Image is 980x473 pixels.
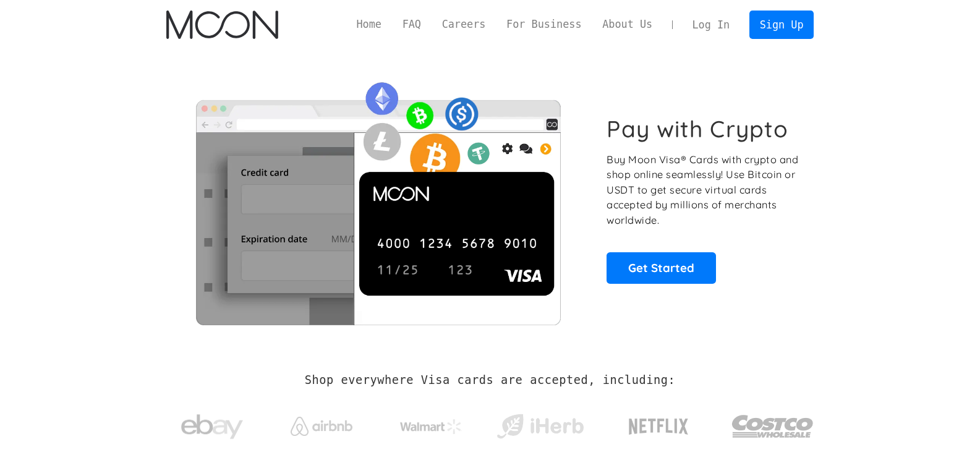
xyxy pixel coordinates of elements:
img: Moon Logo [166,11,278,39]
a: Log In [682,11,740,38]
a: Walmart [385,407,477,440]
a: Costco [731,391,814,456]
a: FAQ [392,17,432,32]
a: Airbnb [275,404,367,442]
a: Home [346,17,392,32]
a: iHerb [494,398,586,449]
img: Netflix [628,411,689,442]
a: ebay [166,395,258,453]
a: home [166,11,278,39]
a: Sign Up [749,11,814,38]
img: Moon Cards let you spend your crypto anywhere Visa is accepted. [166,74,590,325]
a: For Business [496,17,592,32]
img: Costco [731,403,814,450]
img: Airbnb [291,417,352,436]
h2: Shop everywhere Visa cards are accepted, including: [305,373,675,387]
img: iHerb [494,411,586,443]
a: About Us [592,17,663,32]
a: Get Started [607,252,716,283]
img: ebay [181,407,243,446]
a: Netflix [603,399,714,448]
h1: Pay with Crypto [607,115,788,143]
img: Walmart [400,419,462,434]
p: Buy Moon Visa® Cards with crypto and shop online seamlessly! Use Bitcoin or USDT to get secure vi... [607,152,800,228]
a: Careers [432,17,496,32]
